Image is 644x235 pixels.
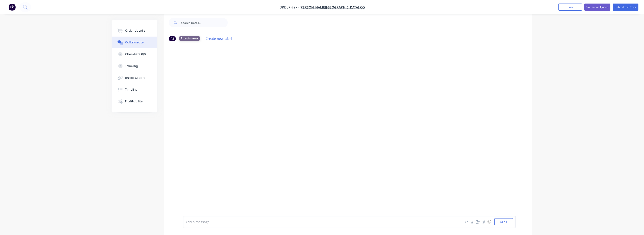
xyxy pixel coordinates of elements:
div: Checklists 0/0 [125,52,146,56]
button: Collaborate [112,37,157,48]
div: Linked Orders [125,76,145,80]
button: Order details [112,25,157,37]
div: All [169,36,176,41]
button: Close [558,4,582,11]
div: Profitability [125,99,143,104]
button: ☺ [486,219,492,225]
a: [PERSON_NAME][GEOGRAPHIC_DATA] Co [299,5,365,9]
button: Linked Orders [112,72,157,84]
button: Submit as Order [613,4,638,11]
button: Submit as Quote [584,4,610,11]
button: Timeline [112,84,157,96]
button: Aa [464,219,469,225]
div: Timeline [125,88,138,92]
button: @ [469,219,475,225]
span: Order #97 - [279,5,299,9]
button: Checklists 0/0 [112,48,157,60]
button: Tracking [112,60,157,72]
div: Order details [125,29,145,33]
button: Send [494,218,513,225]
img: Factory [8,4,16,11]
div: Tracking [125,64,138,68]
div: Attachments [179,36,200,41]
div: Collaborate [125,40,144,45]
button: Profitability [112,96,157,107]
input: Search notes... [181,18,228,27]
button: Create new label [203,35,235,42]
